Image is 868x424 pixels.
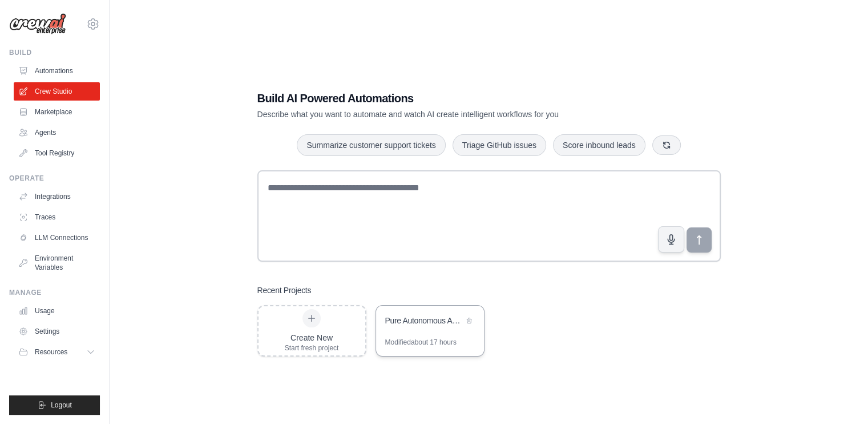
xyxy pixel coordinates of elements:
[14,187,100,206] a: Integrations
[658,226,684,253] button: Click to speak your automation idea
[9,174,100,183] div: Operate
[553,134,645,156] button: Score inbound leads
[257,109,641,120] p: Describe what you want to automate and watch AI create intelligent workflows for you
[285,343,339,353] div: Start fresh project
[14,322,100,341] a: Settings
[14,343,100,361] button: Resources
[385,338,457,347] div: Modified about 17 hours
[257,90,641,106] h1: Build AI Powered Automations
[14,82,100,101] a: Crew Studio
[14,208,100,226] a: Traces
[285,332,339,343] div: Create New
[14,62,100,80] a: Automations
[14,103,100,121] a: Marketplace
[385,315,463,326] div: Pure Autonomous Agent - ChatGPT Style
[811,369,868,424] iframe: Chat Widget
[14,229,100,247] a: LLM Connections
[463,315,475,326] button: Delete project
[453,134,546,156] button: Triage GitHub issues
[14,302,100,320] a: Usage
[14,144,100,162] a: Tool Registry
[35,347,67,357] span: Resources
[257,285,312,296] h3: Recent Projects
[297,134,445,156] button: Summarize customer support tickets
[9,13,66,35] img: Logo
[14,123,100,142] a: Agents
[51,401,72,410] span: Logout
[14,249,100,277] a: Environment Variables
[652,135,681,155] button: Get new suggestions
[9,395,100,415] button: Logout
[9,288,100,297] div: Manage
[9,48,100,57] div: Build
